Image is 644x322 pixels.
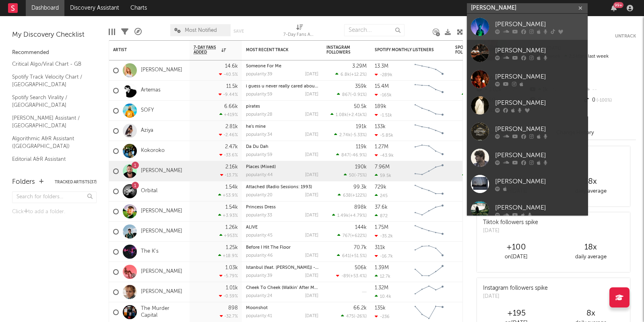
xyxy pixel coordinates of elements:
[121,20,128,44] div: Filters
[141,87,161,94] a: Artemas
[411,242,447,262] svg: Chart title
[246,185,312,189] a: Attached (Radio Sessions: 1993)
[479,309,553,318] div: +195
[246,213,272,218] div: popularity: 33
[225,185,238,190] div: 1.54k
[246,125,318,129] div: he's mine
[305,274,318,278] div: [DATE]
[352,133,365,137] span: -5.33 %
[12,48,97,58] div: Recommended
[337,214,349,218] span: 1.49k
[375,124,386,129] div: 133k
[12,73,89,89] a: Spotify Track Velocity Chart / [GEOGRAPHIC_DATA]
[352,64,367,69] div: 3.29M
[339,133,351,137] span: 2.74k
[553,309,628,318] div: 8 x
[351,73,365,77] span: +12.2 %
[219,92,238,97] div: -9.44 %
[141,248,159,255] a: The K's
[12,134,89,151] a: Algorithmic A&R Assistant ([GEOGRAPHIC_DATA])
[305,133,318,137] div: [DATE]
[349,173,354,178] span: 50
[226,84,238,89] div: 11.5k
[375,64,388,69] div: 13.3M
[343,234,350,238] span: 767
[228,305,238,311] div: 898
[246,306,268,310] a: Moonshot
[218,213,238,218] div: +3.93 %
[225,225,238,230] div: 1.26k
[467,92,588,118] a: [PERSON_NAME]
[305,92,318,97] div: [DATE]
[305,233,318,238] div: [DATE]
[141,228,182,235] a: [PERSON_NAME]
[246,125,266,129] a: he's mine
[355,164,367,170] div: 190k
[375,173,391,178] div: 59.5k
[615,32,636,40] button: Untrack
[467,197,588,223] a: [PERSON_NAME]
[582,95,636,106] div: 0
[246,225,318,230] div: ALIVE
[351,153,365,158] span: -46.9 %
[141,289,182,295] a: [PERSON_NAME]
[375,164,390,170] div: 7.96M
[246,274,272,278] div: popularity: 39
[375,265,389,270] div: 1.39M
[226,285,238,291] div: 1.01k
[354,104,367,109] div: 50.5k
[553,187,628,196] div: daily average
[467,171,588,197] a: [PERSON_NAME]
[343,193,351,198] span: 638
[12,191,97,203] input: Search for folders...
[375,92,392,98] div: -165k
[305,193,318,197] div: [DATE]
[305,213,318,218] div: [DATE]
[141,208,182,215] a: [PERSON_NAME]
[495,150,584,160] div: [PERSON_NAME]
[218,193,238,198] div: +53.9 %
[246,233,272,238] div: popularity: 45
[246,286,318,290] div: Cheek To Cheek (Walkin' After Midnight)
[375,193,388,198] div: 245
[351,254,365,258] span: +51.5 %
[246,48,306,52] div: Most Recent Track
[341,73,350,77] span: 6.8k
[375,104,386,109] div: 189k
[141,168,182,175] a: [PERSON_NAME]
[495,124,584,134] div: [PERSON_NAME]
[483,284,548,293] div: Instagram followers spike
[141,147,165,154] a: Kokoroko
[12,114,89,130] a: [PERSON_NAME] Assistant / [GEOGRAPHIC_DATA]
[332,213,367,218] div: ( )
[411,121,447,141] svg: Chart title
[375,233,393,239] div: -35.2k
[12,60,89,69] a: Critical Algo/Viral Chart - GB
[375,314,390,319] div: -236
[479,243,553,252] div: +100
[326,45,355,55] div: Instagram Followers
[350,274,365,278] span: +53.4 %
[495,203,584,212] div: [PERSON_NAME]
[219,112,238,117] div: +419 %
[354,245,367,250] div: 70.7k
[246,165,318,169] div: Places (Mixed)
[219,233,238,238] div: +953 %
[411,202,447,222] svg: Chart title
[141,127,153,134] a: Aziya
[141,268,182,275] a: [PERSON_NAME]
[355,84,367,89] div: 359k
[411,262,447,282] svg: Chart title
[219,293,238,299] div: -0.59 %
[219,273,238,278] div: -5.79 %
[553,243,628,252] div: 18 x
[344,24,405,36] input: Search...
[336,113,347,117] span: 1.08k
[12,93,89,110] a: Spotify Search Virality / [GEOGRAPHIC_DATA]
[12,207,97,217] div: Click to add a folder.
[220,314,238,319] div: -32.7 %
[246,72,272,77] div: popularity: 39
[375,213,388,218] div: 872
[246,104,318,109] div: pirates
[495,72,584,81] div: [PERSON_NAME]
